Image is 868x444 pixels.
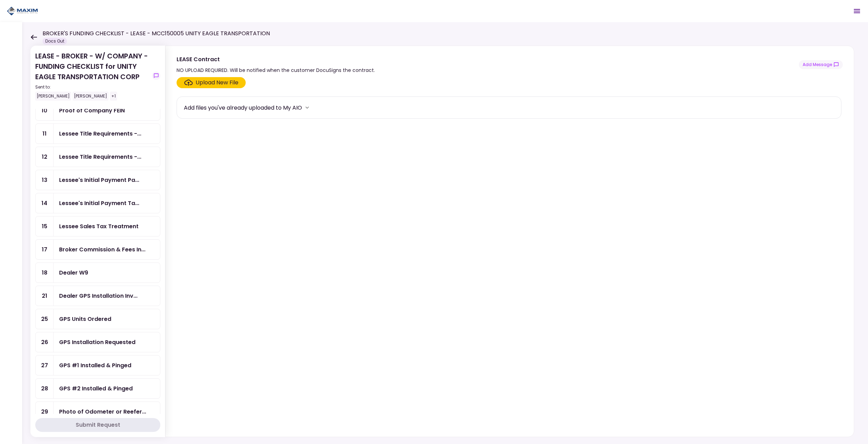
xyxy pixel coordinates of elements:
a: 26GPS Installation Requested [35,332,160,352]
div: 14 [36,193,54,213]
div: Lessee's Initial Payment Tax Paid [59,199,139,207]
div: Lessee Title Requirements - Other Requirements [59,152,141,161]
div: 21 [36,286,54,306]
div: [PERSON_NAME] [35,92,71,101]
div: 29 [36,402,54,422]
a: 17Broker Commission & Fees Invoice [35,239,160,260]
div: Add files you've already uploaded to My AIO [184,103,302,112]
a: 15Lessee Sales Tax Treatment [35,216,160,237]
a: 18Dealer W9 [35,262,160,283]
h1: BROKER'S FUNDING CHECKLIST - LEASE - MCC150005 UNITY EAGLE TRANSPORTATION [43,29,270,38]
div: Submit Request [76,421,120,429]
a: 27GPS #1 Installed & Pinged [35,355,160,376]
a: 10Proof of Company FEIN [35,100,160,121]
div: 25 [36,309,54,329]
div: 18 [36,263,54,283]
div: LEASE ContractNO UPLOAD REQUIRED. Will be notified when the customer DocuSigns the contract.show-... [165,46,854,437]
button: Submit Request [35,418,160,432]
div: +1 [110,92,117,101]
div: NO UPLOAD REQUIRED. Will be notified when the customer DocuSigns the contract. [177,66,375,74]
div: GPS #2 Installed & Pinged [59,384,133,393]
div: GPS Units Ordered [59,315,111,323]
div: Docs Out [43,38,67,45]
div: Sent to: [35,84,149,90]
div: Proof of Company FEIN [59,106,125,115]
a: 14Lessee's Initial Payment Tax Paid [35,193,160,213]
button: Open menu [849,3,865,19]
div: 28 [36,379,54,398]
div: Lessee Sales Tax Treatment [59,222,139,231]
div: 27 [36,355,54,375]
div: 11 [36,124,54,144]
button: show-messages [152,72,160,80]
div: Dealer GPS Installation Invoice [59,292,138,300]
div: Dealer W9 [59,268,88,277]
a: 29Photo of Odometer or Reefer hours [35,401,160,422]
img: Partner icon [7,6,38,16]
div: Photo of Odometer or Reefer hours [59,407,146,416]
a: 12Lessee Title Requirements - Other Requirements [35,147,160,167]
div: [PERSON_NAME] [73,92,108,101]
div: 10 [36,101,54,120]
div: GPS Installation Requested [59,338,135,346]
div: LEASE - BROKER - W/ COMPANY - FUNDING CHECKLIST for UNITY EAGLE TRANSPORTATION CORP [35,51,149,101]
div: 17 [36,240,54,259]
div: 12 [36,147,54,167]
a: 25GPS Units Ordered [35,309,160,329]
span: Click here to upload the required document [177,77,246,88]
button: more [302,102,312,113]
div: Lessee Title Requirements - Proof of IRP or Exemption [59,129,141,138]
div: Upload New File [196,78,238,87]
button: show-messages [799,60,843,69]
div: Lessee's Initial Payment Paid [59,176,139,184]
a: 13Lessee's Initial Payment Paid [35,170,160,190]
a: 11Lessee Title Requirements - Proof of IRP or Exemption [35,123,160,144]
div: GPS #1 Installed & Pinged [59,361,131,370]
div: 26 [36,332,54,352]
div: Broker Commission & Fees Invoice [59,245,145,254]
a: 28GPS #2 Installed & Pinged [35,378,160,399]
div: 15 [36,216,54,236]
a: 21Dealer GPS Installation Invoice [35,286,160,306]
div: 13 [36,170,54,190]
div: LEASE Contract [177,55,375,64]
